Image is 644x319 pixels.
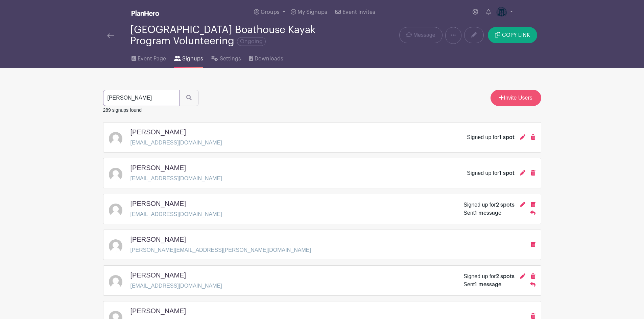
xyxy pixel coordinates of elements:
p: [EMAIL_ADDRESS][DOMAIN_NAME] [130,139,222,147]
span: Ongoing [237,37,266,46]
div: Signed up for [463,272,514,281]
span: Message [413,31,435,39]
h5: [PERSON_NAME] [130,271,186,279]
span: 1 message [475,282,501,287]
span: 1 spot [499,135,515,140]
a: Downloads [249,47,283,68]
h5: [PERSON_NAME] [130,307,186,315]
p: [EMAIL_ADDRESS][DOMAIN_NAME] [130,210,222,218]
img: default-ce2991bfa6775e67f084385cd625a349d9dcbb7a52a09fb2fda1e96e2d18dcdb.png [109,239,122,253]
a: Message [399,27,442,43]
a: Signups [174,47,203,68]
img: default-ce2991bfa6775e67f084385cd625a349d9dcbb7a52a09fb2fda1e96e2d18dcdb.png [109,275,122,289]
h5: [PERSON_NAME] [130,235,186,243]
p: [PERSON_NAME][EMAIL_ADDRESS][PERSON_NAME][DOMAIN_NAME] [130,246,311,254]
span: Downloads [255,55,283,63]
div: Sent [463,209,501,217]
div: Signed up for [463,201,514,209]
p: [EMAIL_ADDRESS][DOMAIN_NAME] [130,175,222,183]
img: default-ce2991bfa6775e67f084385cd625a349d9dcbb7a52a09fb2fda1e96e2d18dcdb.png [109,204,122,217]
span: 2 spots [496,274,515,279]
a: Invite Users [491,90,541,106]
a: Settings [211,47,241,68]
input: Search Signups [103,90,180,106]
img: default-ce2991bfa6775e67f084385cd625a349d9dcbb7a52a09fb2fda1e96e2d18dcdb.png [109,168,122,181]
span: Signups [182,55,203,63]
div: Sent [463,281,501,289]
h5: [PERSON_NAME] [130,128,186,136]
span: 1 message [475,210,501,216]
img: logo_white-6c42ec7e38ccf1d336a20a19083b03d10ae64f83f12c07503d8b9e83406b4c7d.svg [132,10,159,16]
a: Event Page [132,47,166,68]
span: Event Invites [342,9,375,15]
h5: [PERSON_NAME] [130,200,186,208]
span: Event Page [138,55,166,63]
span: COPY LINK [502,32,530,38]
img: Logo-Title.png [496,7,507,18]
span: 1 spot [499,170,515,176]
span: Settings [220,55,241,63]
span: My Signups [297,9,327,15]
small: 289 signups found [103,107,142,113]
p: [EMAIL_ADDRESS][DOMAIN_NAME] [130,282,222,290]
div: Signed up for [467,169,514,177]
img: default-ce2991bfa6775e67f084385cd625a349d9dcbb7a52a09fb2fda1e96e2d18dcdb.png [109,132,122,145]
div: Signed up for [467,133,514,141]
span: Groups [261,9,280,15]
span: 2 spots [496,202,515,208]
h5: [PERSON_NAME] [130,164,186,172]
button: COPY LINK [488,27,537,43]
img: back-arrow-29a5d9b10d5bd6ae65dc969a981735edf675c4d7a1fe02e03b50dbd4ba3cdb55.svg [107,33,114,38]
div: [GEOGRAPHIC_DATA] Boathouse Kayak Program Volunteering [130,24,349,47]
